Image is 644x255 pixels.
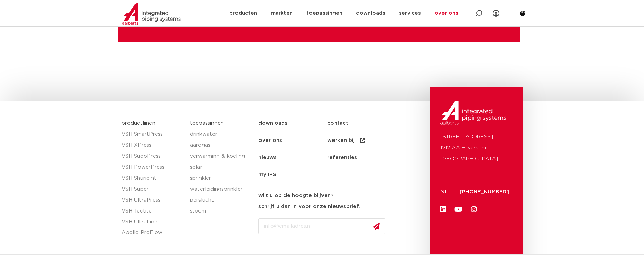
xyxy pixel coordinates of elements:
[327,149,396,166] a: referenties
[122,184,183,195] a: VSH Super
[373,223,380,230] img: send.svg
[122,129,183,140] a: VSH SmartPress
[258,218,385,234] input: info@emailadres.nl
[122,217,183,228] a: VSH UltraLine
[122,195,183,206] a: VSH UltraPress
[258,193,333,198] strong: wilt u op de hoogte blijven?
[190,121,224,126] a: toepassingen
[258,132,327,149] a: over ons
[122,121,155,126] a: productlijnen
[122,162,183,173] a: VSH PowerPress
[460,189,509,194] a: [PHONE_NUMBER]
[190,151,252,162] a: verwarming & koeling
[190,140,252,151] a: aardgas
[190,184,252,195] a: waterleidingsprinkler
[122,151,183,162] a: VSH SudoPress
[258,166,327,183] a: my IPS
[122,173,183,184] a: VSH Shurjoint
[190,195,252,206] a: perslucht
[190,206,252,217] a: stoom
[122,140,183,151] a: VSH XPress
[258,115,427,183] nav: Menu
[190,162,252,173] a: solar
[122,227,183,238] a: Apollo ProFlow
[327,132,396,149] a: werken bij
[440,186,451,197] p: NL:
[190,129,252,140] a: drinkwater
[122,206,183,217] a: VSH Tectite
[190,173,252,184] a: sprinkler
[258,204,360,209] strong: schrijf u dan in voor onze nieuwsbrief.
[327,115,396,132] a: contact
[440,132,512,165] p: [STREET_ADDRESS] 1212 AA Hilversum [GEOGRAPHIC_DATA]
[258,115,327,132] a: downloads
[258,149,327,166] a: nieuws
